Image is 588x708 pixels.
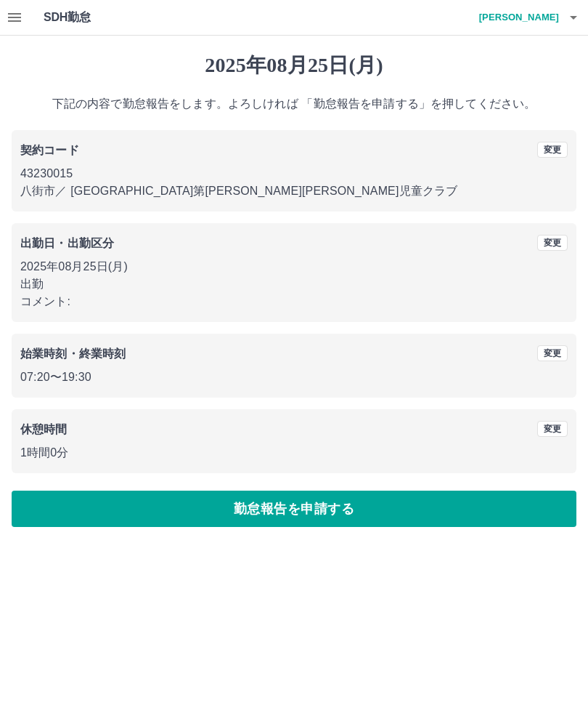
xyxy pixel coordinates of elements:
h1: 2025年08月25日(月) [12,53,576,78]
p: 出勤 [20,275,568,293]
button: 変更 [537,421,568,437]
p: 下記の内容で勤怠報告をします。よろしければ 「勤怠報告を申請する」を押してください。 [12,95,576,113]
button: 変更 [537,142,568,158]
b: 始業時刻・終業時刻 [20,347,126,360]
p: 1時間0分 [20,444,568,462]
button: 勤怠報告を申請する [12,491,576,527]
b: 休憩時間 [20,423,68,435]
p: 八街市 ／ [GEOGRAPHIC_DATA]第[PERSON_NAME][PERSON_NAME]児童クラブ [20,182,568,200]
b: 出勤日・出勤区分 [20,237,114,249]
p: 2025年08月25日(月) [20,258,568,275]
b: 契約コード [20,144,79,156]
p: 43230015 [20,165,568,182]
button: 変更 [537,345,568,361]
p: コメント: [20,293,568,310]
button: 変更 [537,235,568,251]
p: 07:20 〜 19:30 [20,369,568,386]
